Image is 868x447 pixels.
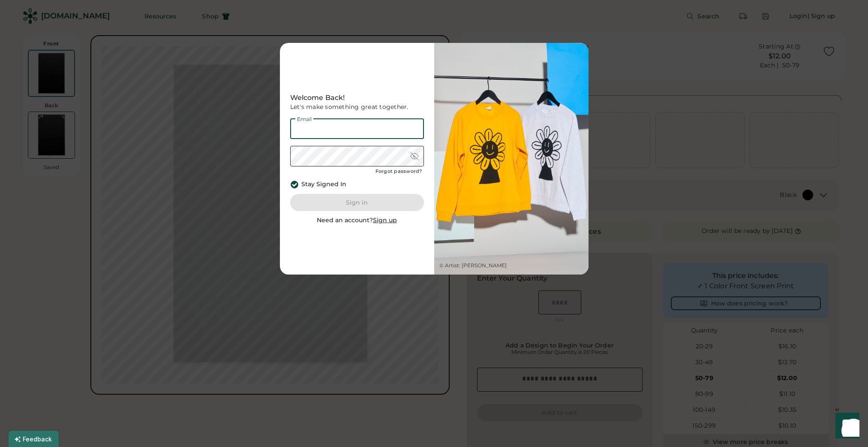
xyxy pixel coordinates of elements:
[434,43,589,275] img: Web-Rendered_Studio-51sRGB.jpg
[439,262,507,269] div: © Artist: [PERSON_NAME]
[317,216,397,225] div: Need an account?
[301,180,346,189] div: Stay Signed In
[375,168,422,175] div: Forgot password?
[290,103,424,112] div: Let's make something great together.
[827,408,864,445] iframe: Front Chat
[295,117,313,122] div: Email
[290,194,424,211] button: Sign in
[290,93,424,103] div: Welcome Back!
[373,216,397,224] u: Sign up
